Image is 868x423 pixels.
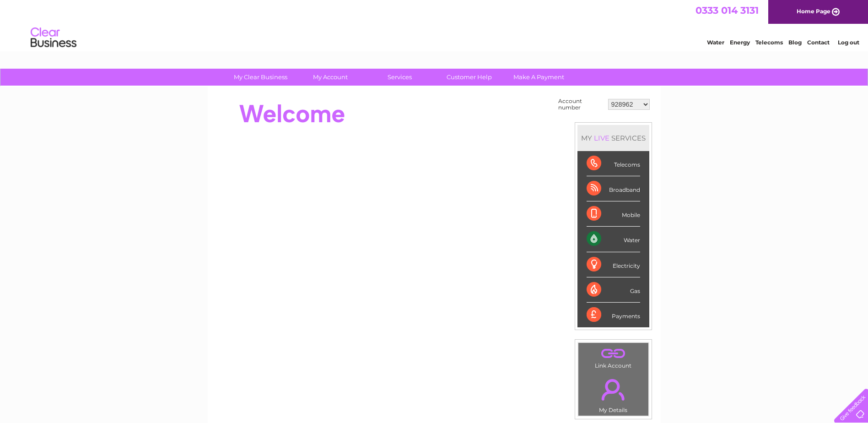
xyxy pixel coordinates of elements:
[695,5,759,16] a: 0333 014 3131
[587,176,640,201] div: Broadband
[578,342,649,371] td: Link Account
[807,39,830,46] a: Contact
[431,69,507,86] a: Customer Help
[362,69,437,86] a: Services
[581,374,646,406] a: .
[218,5,651,44] div: Clear Business is a trading name of Verastar Limited (registered in [GEOGRAPHIC_DATA] No. 3667643...
[730,39,750,46] a: Energy
[292,69,368,86] a: My Account
[223,69,298,86] a: My Clear Business
[788,39,802,46] a: Blog
[578,371,649,416] td: My Details
[501,69,577,86] a: Make A Payment
[587,277,640,303] div: Gas
[587,227,640,252] div: Water
[577,125,649,151] div: MY SERVICES
[587,252,640,277] div: Electricity
[592,134,611,142] div: LIVE
[587,201,640,227] div: Mobile
[707,39,724,46] a: Water
[556,96,606,113] td: Account number
[587,303,640,327] div: Payments
[581,345,646,361] a: .
[838,39,859,46] a: Log out
[587,151,640,176] div: Telecoms
[755,39,783,46] a: Telecoms
[30,24,77,52] img: logo.png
